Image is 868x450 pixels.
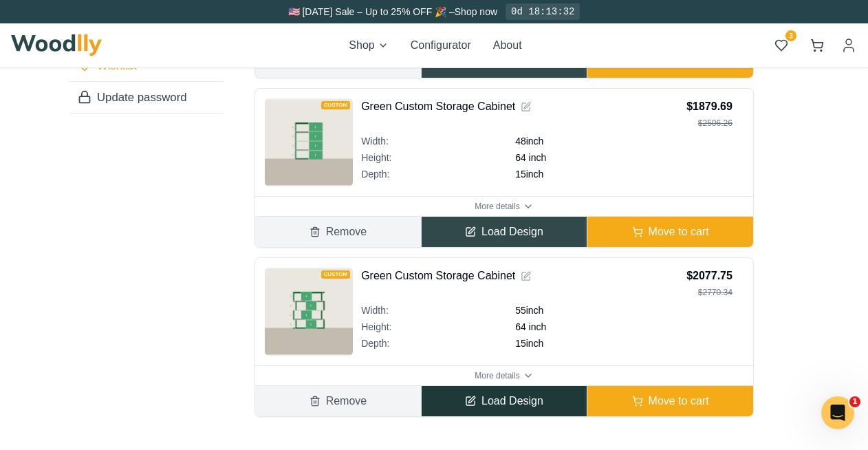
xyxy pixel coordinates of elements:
[686,118,733,129] div: $ 2506.26
[321,101,351,109] div: CUSTOM
[361,98,686,115] h3: Green Custom Storage Cabinet
[515,151,546,164] span: 64 inch
[515,336,543,350] span: 15 inch
[255,217,421,247] button: Remove
[769,33,794,58] button: 3
[11,34,102,56] img: Woodlly
[361,336,515,350] span: Depth:
[255,196,753,216] button: More details
[69,81,224,113] a: Update password
[361,167,515,181] span: Depth:
[455,6,497,17] a: Shop now
[361,134,515,148] span: Width:
[785,30,796,41] span: 3
[361,303,515,317] span: Width:
[821,396,854,429] iframe: Intercom live chat
[475,201,519,212] span: More details
[686,268,733,284] div: $ 2077.75
[587,217,753,247] button: Move to cart
[515,303,543,317] span: 55 inch
[686,287,733,298] div: $ 2770.34
[411,37,471,54] button: Configurator
[475,370,519,381] span: More details
[255,386,421,416] button: Remove
[493,37,522,54] button: About
[849,396,860,407] span: 1
[265,98,353,186] img: Green Custom Storage Cabinet
[288,6,455,17] span: 🇺🇸 [DATE] Sale – Up to 25% OFF 🎉 –
[361,320,515,334] span: Height:
[361,151,515,164] span: Height:
[265,268,353,356] img: Green Custom Storage Cabinet
[421,217,587,247] button: Load Design
[361,268,686,284] h3: Green Custom Storage Cabinet
[515,167,543,181] span: 15 inch
[515,134,543,148] span: 48 inch
[506,3,580,20] div: 0d 18:13:32
[515,320,546,334] span: 64 inch
[349,37,388,54] button: Shop
[321,270,351,279] div: CUSTOM
[686,98,733,115] div: $ 1879.69
[587,386,753,416] button: Move to cart
[421,386,587,416] button: Load Design
[255,365,753,385] button: More details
